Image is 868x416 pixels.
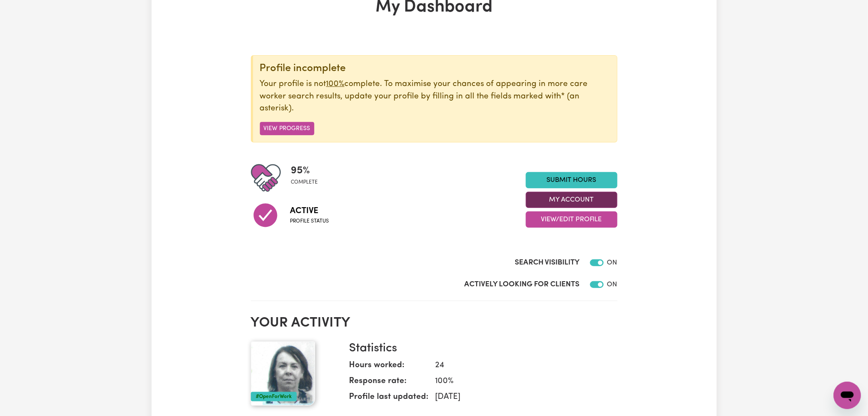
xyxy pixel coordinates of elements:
[251,315,617,331] h2: Your activity
[526,211,617,228] button: View/Edit Profile
[526,192,617,208] button: My Account
[429,391,611,404] dd: [DATE]
[291,163,318,178] span: 95 %
[260,62,610,75] div: Profile incomplete
[260,78,610,115] p: Your profile is not complete. To maximise your chances of appearing in more care worker search re...
[260,122,314,135] button: View Progress
[349,360,429,375] dt: Hours worked:
[515,257,580,268] label: Search Visibility
[290,217,329,225] span: Profile status
[326,80,345,88] u: 100%
[607,259,617,266] span: ON
[429,375,611,388] dd: 100 %
[251,392,297,401] div: #OpenForWork
[291,163,325,193] div: Profile completeness: 95%
[290,205,329,217] span: Active
[251,342,315,406] img: Your profile picture
[526,172,617,188] a: Submit Hours
[465,279,580,290] label: Actively Looking for Clients
[429,360,611,372] dd: 24
[607,281,617,288] span: ON
[349,391,429,407] dt: Profile last updated:
[834,382,861,409] iframe: Button to launch messaging window
[291,178,318,186] span: complete
[349,375,429,391] dt: Response rate:
[349,342,611,356] h3: Statistics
